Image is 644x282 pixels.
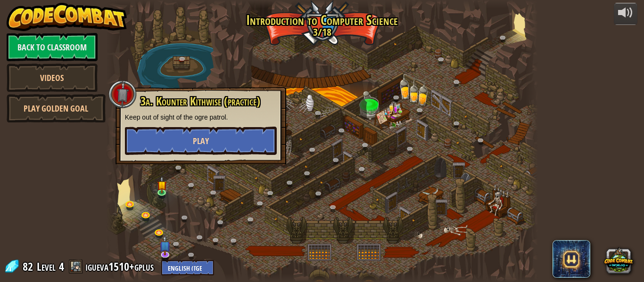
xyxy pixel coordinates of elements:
span: Level [37,259,56,274]
button: Adjust volume [614,3,637,25]
img: level-banner-started.png [157,176,167,193]
img: level-banner-unstarted-subscriber.png [159,236,171,256]
a: Play Golden Goal [7,94,106,122]
span: 82 [23,259,36,274]
a: Videos [7,64,98,92]
img: CodeCombat - Learn how to code by playing a game [7,3,127,31]
a: Back to Classroom [7,33,98,61]
a: igueva1510+gplus [85,259,157,274]
span: 3a. Kounter Kithwise (practice) [140,93,260,109]
button: Play [125,127,277,155]
span: 4 [59,259,64,274]
p: Keep out of sight of the ogre patrol. [125,113,277,122]
span: Play [193,135,209,147]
